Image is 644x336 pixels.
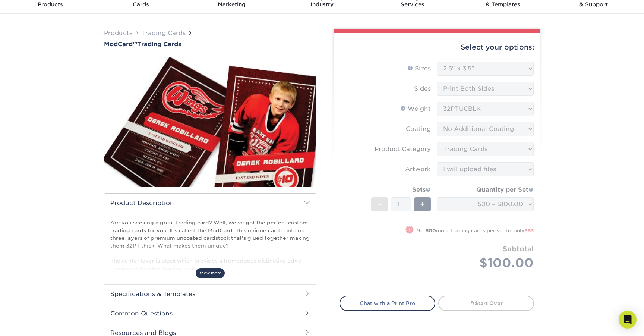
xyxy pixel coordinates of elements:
a: Start Over [438,296,534,311]
div: Select your options: [340,33,534,62]
h2: Specifications & Templates [104,284,316,304]
h1: Trading Cards [104,41,316,48]
img: ModCard™ 01 [104,48,316,195]
a: Chat with a Print Pro [340,296,435,311]
span: ModCard™ [104,41,137,48]
a: Products [104,29,132,37]
span: show more [196,268,225,278]
h2: Product Description [104,194,316,213]
p: Are you seeking a great trading card? Well, we've got the perfect custom trading cards for you. I... [110,219,310,272]
div: Open Intercom Messenger [619,311,637,329]
a: Trading Cards [141,29,186,37]
a: ModCard™Trading Cards [104,41,316,48]
h2: Common Questions [104,304,316,323]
